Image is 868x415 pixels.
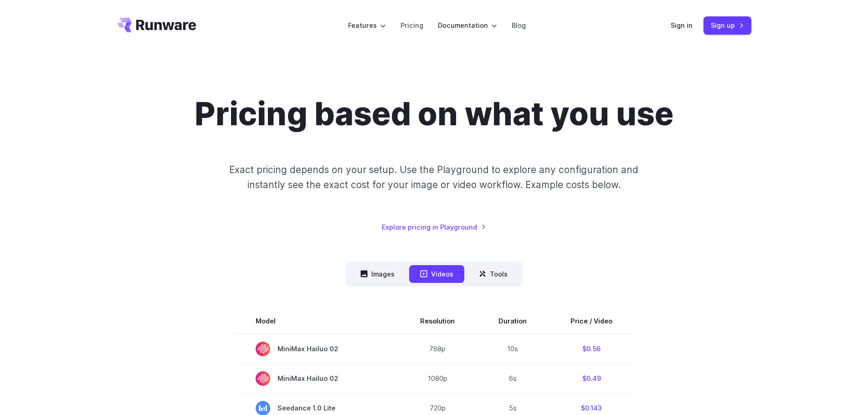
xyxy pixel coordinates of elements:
[398,364,477,393] td: 1080p
[704,16,751,34] a: Sign up
[477,334,549,364] td: 10s
[398,334,477,364] td: 768p
[256,371,376,386] span: MiniMax Hailuo 02
[549,308,634,334] th: Price / Video
[549,334,634,364] td: $0.56
[477,364,549,393] td: 6s
[401,20,423,31] a: Pricing
[212,162,656,193] p: Exact pricing depends on your setup. Use the Playground to explore any configuration and instantl...
[348,20,386,31] label: Features
[438,20,497,31] label: Documentation
[398,308,477,334] th: Resolution
[477,308,549,334] th: Duration
[117,18,196,32] a: Go to /
[671,20,693,31] a: Sign in
[234,308,398,334] th: Model
[549,364,634,393] td: $0.49
[409,265,464,283] button: Videos
[512,20,526,31] a: Blog
[468,265,519,283] button: Tools
[256,342,376,356] span: MiniMax Hailuo 02
[349,265,406,283] button: Images
[382,222,486,232] a: Explore pricing in Playground
[195,95,673,133] h1: Pricing based on what you use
